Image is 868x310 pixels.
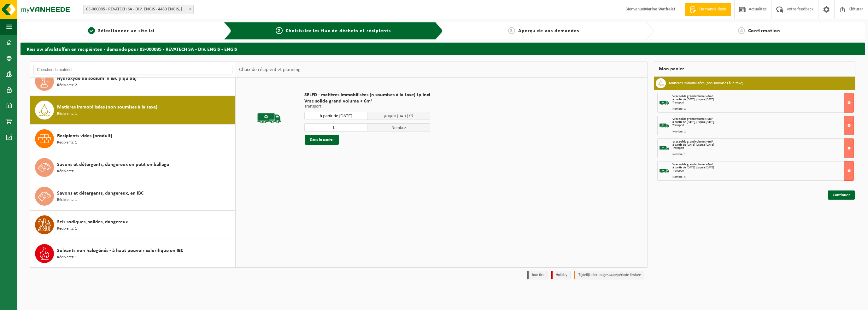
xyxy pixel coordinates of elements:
strong: Marine Wathelet [644,7,675,12]
li: Tijdelijk niet toegestaan/période limitée [574,271,644,279]
span: Choisissiez les flux de déchets et récipients [286,28,391,33]
span: Vrac solide grand volume > 6m³ [672,95,713,98]
button: Savons et détergents, dangereux en petit emballage Récipients: 1 [30,153,236,182]
strong: à partir de [DATE] jusqu'à [DATE] [672,143,714,147]
h3: Matières immobilisées (non soumises à la taxe) [669,78,743,88]
span: Récipients: 1 [57,111,77,117]
button: Matières immobilisées (non soumises à la taxe) Récipients: 1 [30,96,236,125]
span: 3 [508,27,515,34]
div: Nombre: 1 [672,130,853,133]
span: Récipients: 1 [57,254,77,260]
span: Confirmation [748,28,780,33]
span: 1 [88,27,95,34]
a: Continuer [828,190,855,200]
span: 03-000085 - REVATECH SA - DIV. ENGIS - 4480 ENGIS, RUE DU PARC INDUSTRIEL 2 [83,5,194,14]
span: Solvants non halogénés - à haut pouvoir calorifique en IBC [57,247,183,254]
div: Transport [672,147,853,150]
span: Demande devis [698,6,728,13]
div: Transport [672,169,853,173]
span: Vrac solide grand volume > 6m³ [672,117,713,121]
span: Aperçu de vos demandes [518,28,579,33]
span: Nombre [367,123,431,132]
button: Recipients vides (produit) Récipients: 1 [30,125,236,153]
div: Nombre: 1 [672,176,853,179]
span: Savons et détergents, dangereux en petit emballage [57,161,169,168]
p: Transport [304,104,430,109]
span: Sels sodiques, solides, dangereux [57,218,128,226]
div: Transport [672,101,853,104]
button: Hydroxyde de sodium in IBC (liquide) Récipients: 2 [30,67,236,96]
span: jusqu'à [DATE] [384,114,408,118]
span: Hydroxyde de sodium in IBC (liquide) [57,75,137,82]
span: Savons et détergents, dangereux, en IBC [57,190,144,197]
div: Mon panier [654,61,855,77]
span: Récipients: 1 [57,168,77,174]
a: 1Sélectionner un site ici [24,27,219,35]
li: Jour fixe [527,271,548,279]
span: Récipients: 2 [57,82,77,88]
span: Vrac solide grand volume > 6m³ [672,163,713,166]
a: Demande devis [685,3,731,16]
button: Sels sodiques, solides, dangereux Récipients: 1 [30,211,236,239]
button: Solvants non halogénés - à haut pouvoir calorifique en IBC Récipients: 1 [30,239,236,268]
span: SELFD - matières immobilisées (n soumises à la taxe) tp incl [304,92,430,98]
span: Récipients: 1 [57,226,77,232]
div: Choix de récipient et planning [236,62,304,78]
strong: à partir de [DATE] jusqu'à [DATE] [672,98,714,101]
span: 4 [738,27,745,34]
div: Transport [672,124,853,127]
span: Vrac solide grand volume > 6m³ [672,140,713,143]
input: Chercher du matériel [33,65,232,74]
input: Sélectionnez date [304,112,367,120]
li: Holiday [551,271,571,279]
span: Sélectionner un site ici [98,28,155,33]
div: Nombre: 1 [672,108,853,111]
strong: à partir de [DATE] jusqu'à [DATE] [672,120,714,124]
span: 03-000085 - REVATECH SA - DIV. ENGIS - 4480 ENGIS, RUE DU PARC INDUSTRIEL 2 [84,5,193,14]
h2: Kies uw afvalstoffen en recipiënten - demande pour 03-000085 - REVATECH SA - DIV. ENGIS - ENGIS [21,43,865,55]
button: Savons et détergents, dangereux, en IBC Récipients: 1 [30,182,236,211]
div: Nombre: 1 [672,153,853,156]
strong: à partir de [DATE] jusqu'à [DATE] [672,166,714,169]
span: Récipients: 1 [57,197,77,203]
button: Dans le panier [305,135,339,145]
span: Vrac solide grand volume > 6m³ [304,98,430,104]
span: 2 [276,27,283,34]
span: Récipients: 1 [57,140,77,146]
span: Recipients vides (produit) [57,132,112,140]
span: Matières immobilisées (non soumises à la taxe) [57,103,157,111]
